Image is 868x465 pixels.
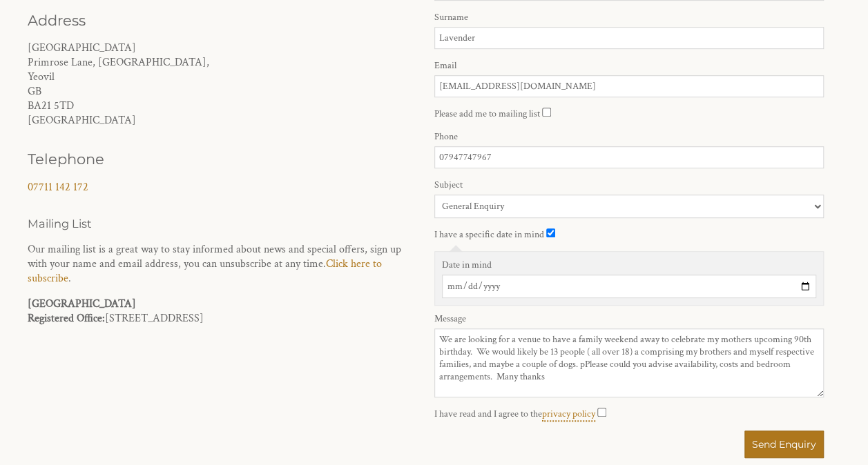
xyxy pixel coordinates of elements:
[744,431,824,458] button: Send Enquiry
[28,311,105,326] strong: Registered Office:
[434,75,824,97] input: Email Address
[434,408,595,420] label: I have read and I agree to the
[434,108,540,120] label: Please add me to mailing list
[542,408,595,422] a: privacy policy
[434,11,824,23] label: Surname
[28,12,418,29] h2: Address
[28,297,418,326] p: [STREET_ADDRESS]
[434,27,824,49] input: Surname
[434,130,824,143] label: Phone
[28,242,418,286] p: Our mailing list is a great way to stay informed about news and special offers, sign up with your...
[434,313,824,325] label: Message
[28,297,136,311] strong: [GEOGRAPHIC_DATA]
[434,179,824,191] label: Subject
[28,180,88,195] a: 07711 142 172
[442,259,817,271] label: Date in mind
[434,59,824,72] label: Email
[28,150,206,168] h2: Telephone
[434,228,544,241] label: I have a specific date in mind
[28,217,418,230] h3: Mailing List
[28,257,382,286] a: Click here to subscribe
[434,146,824,168] input: Phone Number
[28,41,418,128] p: [GEOGRAPHIC_DATA] Primrose Lane, [GEOGRAPHIC_DATA], Yeovil GB BA21 5TD [GEOGRAPHIC_DATA]
[442,275,817,298] input: e.g. 10/05/2026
